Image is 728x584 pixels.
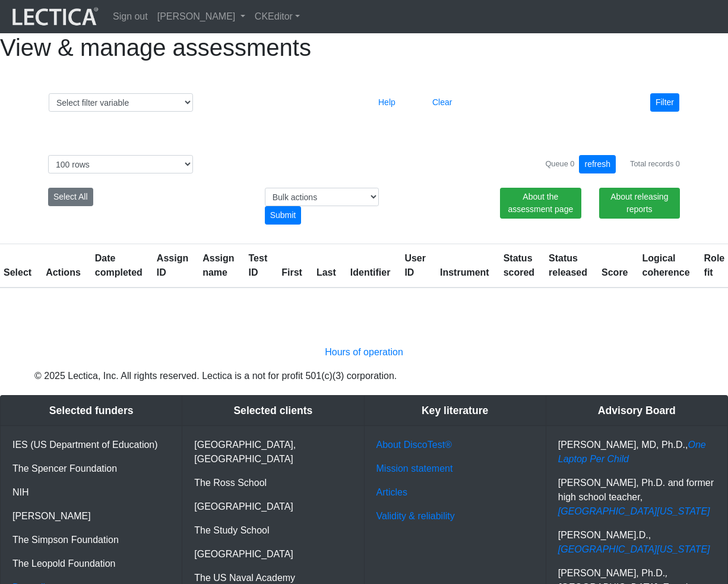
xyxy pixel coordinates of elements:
[558,544,710,554] a: [GEOGRAPHIC_DATA][US_STATE]
[48,188,93,206] button: Select All
[108,5,153,29] a: Sign out
[549,253,587,277] a: Status released
[1,396,182,426] div: Selected funders
[153,5,250,29] a: [PERSON_NAME]
[599,188,680,219] a: About releasing reports
[427,93,457,112] button: Clear
[12,533,170,547] p: The Simpson Foundation
[316,267,336,277] a: Last
[376,487,407,497] a: Articles
[34,369,694,383] p: © 2025 Lectica, Inc. All rights reserved. Lectica is a not for profit 501(c)(3) corporation.
[440,267,489,277] a: Instrument
[182,396,363,426] div: Selected clients
[558,528,716,557] p: [PERSON_NAME].D.,
[12,438,170,452] p: IES (US Department of Education)
[39,244,88,288] th: Actions
[373,97,401,107] a: Help
[194,500,352,514] p: [GEOGRAPHIC_DATA]
[325,347,403,357] a: Hours of operation
[500,188,581,219] a: About the assessment page
[376,511,455,521] a: Validity & reliability
[265,206,302,225] div: Submit
[504,253,534,277] a: Status scored
[242,244,275,288] th: Test ID
[365,396,546,426] div: Key literature
[376,440,452,450] a: About DiscoTest®
[150,244,195,288] th: Assign ID
[558,440,706,464] a: One Laptop Per Child
[545,155,680,173] div: Queue 0 Total records 0
[12,557,170,571] p: The Leopold Foundation
[558,506,710,516] a: [GEOGRAPHIC_DATA][US_STATE]
[373,93,401,112] button: Help
[642,253,690,277] a: Logical coherence
[404,253,426,277] a: User ID
[281,267,302,277] a: First
[704,253,725,277] a: Role fit
[194,476,352,490] p: The Ross School
[12,462,170,476] p: The Spencer Foundation
[350,267,391,277] a: Identifier
[558,438,716,466] p: [PERSON_NAME], MD, Ph.D.,
[579,155,616,173] button: refresh
[10,5,99,28] img: lecticalive
[250,5,305,29] a: CKEditor
[602,267,628,277] a: Score
[12,485,170,500] p: NIH
[558,476,716,519] p: [PERSON_NAME], Ph.D. and former high school teacher,
[95,253,143,277] a: Date completed
[12,509,170,523] p: [PERSON_NAME]
[194,547,352,561] p: [GEOGRAPHIC_DATA]
[194,523,352,538] p: The Study School
[194,438,352,466] p: [GEOGRAPHIC_DATA], [GEOGRAPHIC_DATA]
[195,244,241,288] th: Assign name
[376,463,453,473] a: Mission statement
[650,93,679,112] button: Filter
[546,396,727,426] div: Advisory Board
